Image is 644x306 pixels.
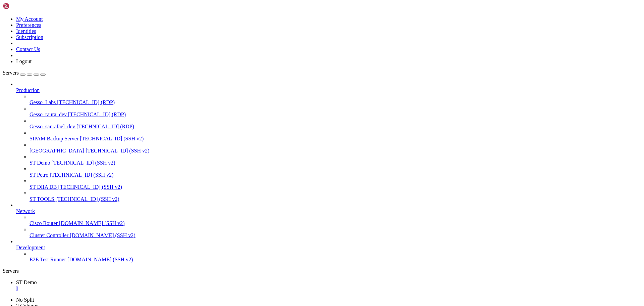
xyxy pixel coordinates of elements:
li: Cisco Router [DOMAIN_NAME] (SSH v2) [30,214,641,226]
a: ST Demo [16,279,641,292]
a: Network [16,208,641,214]
a: Gesso_sanrafael_dev [TECHNICAL_ID] (RDP) [30,124,641,130]
li: Development [16,238,641,263]
span: [DOMAIN_NAME] (SSH v2) [67,257,133,262]
span: Gesso_raura_dev [30,112,67,117]
span: Cluster Controller [30,232,68,238]
span: [TECHNICAL_ID] (SSH v2) [55,196,119,202]
span: Network [16,208,35,214]
span: [TECHNICAL_ID] (RDP) [76,124,134,129]
a: Logout [16,58,32,64]
span: [TECHNICAL_ID] (RDP) [57,99,115,105]
span: ST DIIA DB [30,184,57,190]
span: Gesso_sanrafael_dev [30,124,75,129]
a: ST Petro [TECHNICAL_ID] (SSH v2) [30,172,641,178]
span: E2E Test Runner [30,257,66,262]
a: [GEOGRAPHIC_DATA] [TECHNICAL_ID] (SSH v2) [30,148,641,154]
a:  [16,286,641,292]
a: Contact Us [16,46,40,52]
a: Development [16,245,641,251]
span: [TECHNICAL_ID] (SSH v2) [51,160,115,166]
span: [TECHNICAL_ID] (RDP) [68,112,126,117]
span: ST Petro [30,172,48,178]
li: Cluster Controller [DOMAIN_NAME] (SSH v2) [30,226,641,238]
a: ST TOOLS [TECHNICAL_ID] (SSH v2) [30,196,641,202]
li: ST Petro [TECHNICAL_ID] (SSH v2) [30,166,641,178]
span: SIPAM Backup Server [30,136,78,141]
a: ST DIIA DB [TECHNICAL_ID] (SSH v2) [30,184,641,190]
a: My Account [16,16,43,22]
a: Cluster Controller [DOMAIN_NAME] (SSH v2) [30,232,641,238]
img: Shellngn [3,3,41,9]
a: Servers [3,70,46,76]
span: [TECHNICAL_ID] (SSH v2) [50,172,113,178]
li: Gesso_Labs [TECHNICAL_ID] (RDP) [30,93,641,105]
li: Gesso_sanrafael_dev [TECHNICAL_ID] (RDP) [30,118,641,130]
li: Gesso_raura_dev [TECHNICAL_ID] (RDP) [30,105,641,118]
li: Network [16,202,641,238]
span: [TECHNICAL_ID] (SSH v2) [80,136,144,141]
a: Gesso_Labs [TECHNICAL_ID] (RDP) [30,99,641,105]
span: [DOMAIN_NAME] (SSH v2) [59,220,125,226]
li: Production [16,81,641,202]
span: [TECHNICAL_ID] (SSH v2) [86,148,149,154]
li: SIPAM Backup Server [TECHNICAL_ID] (SSH v2) [30,130,641,142]
a: Gesso_raura_dev [TECHNICAL_ID] (RDP) [30,112,641,118]
span: [GEOGRAPHIC_DATA] [30,148,84,154]
div: Servers [3,268,641,274]
span: ST Demo [30,160,50,166]
span: Servers [3,70,19,76]
li: E2E Test Runner [DOMAIN_NAME] (SSH v2) [30,251,641,263]
span: Production [16,87,40,93]
span: ST Demo [16,279,37,285]
span: Development [16,245,45,250]
a: SIPAM Backup Server [TECHNICAL_ID] (SSH v2) [30,136,641,142]
span: [DOMAIN_NAME] (SSH v2) [70,232,136,238]
a: Preferences [16,22,41,28]
a: Subscription [16,34,43,40]
span: [TECHNICAL_ID] (SSH v2) [58,184,122,190]
li: ST DIIA DB [TECHNICAL_ID] (SSH v2) [30,178,641,190]
a: No Split [16,297,34,303]
a: E2E Test Runner [DOMAIN_NAME] (SSH v2) [30,257,641,263]
span: Cisco Router [30,220,58,226]
a: Identities [16,28,36,34]
li: [GEOGRAPHIC_DATA] [TECHNICAL_ID] (SSH v2) [30,142,641,154]
span: Gesso_Labs [30,99,56,105]
a: Cisco Router [DOMAIN_NAME] (SSH v2) [30,220,641,226]
a: ST Demo [TECHNICAL_ID] (SSH v2) [30,160,641,166]
li: ST TOOLS [TECHNICAL_ID] (SSH v2) [30,190,641,202]
span: ST TOOLS [30,196,54,202]
a: Production [16,87,641,93]
li: ST Demo [TECHNICAL_ID] (SSH v2) [30,154,641,166]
